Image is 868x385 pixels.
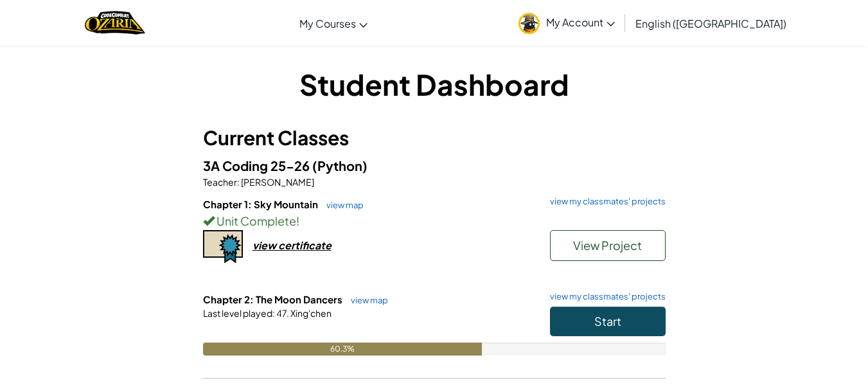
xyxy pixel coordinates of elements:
span: Chapter 2: The Moon Dancers [203,293,344,305]
button: View Project [550,230,666,261]
span: : [237,176,240,188]
img: certificate-icon.png [203,230,243,264]
button: Start [550,307,666,336]
img: avatar [518,13,540,34]
span: My Account [546,15,615,29]
a: view my classmates' projects [544,197,666,206]
span: My Courses [299,17,356,30]
h1: Student Dashboard [203,64,666,104]
h3: Current Classes [203,123,666,152]
a: My Account [512,3,621,43]
a: view map [344,295,388,305]
span: Chapter 1: Sky Mountain [203,198,320,210]
div: 60.3% [203,343,482,355]
span: English ([GEOGRAPHIC_DATA]) [635,17,786,30]
a: English ([GEOGRAPHIC_DATA]) [629,6,793,40]
span: 47. [275,307,289,319]
div: view certificate [252,238,332,252]
span: [PERSON_NAME] [240,176,314,188]
a: My Courses [293,6,374,40]
span: (Python) [312,157,368,174]
span: ! [296,213,299,228]
span: View Project [573,238,642,253]
span: Unit Complete [215,213,296,228]
a: view my classmates' projects [544,292,666,301]
a: Ozaria by CodeCombat logo [85,10,145,36]
a: view certificate [203,238,332,252]
a: view map [320,200,364,210]
span: Xing'chen [289,307,332,319]
span: Teacher [203,176,237,188]
span: Last level played [203,307,272,319]
img: Home [85,10,145,36]
span: : [272,307,275,319]
span: 3A Coding 25-26 [203,157,312,174]
span: Start [594,314,621,328]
